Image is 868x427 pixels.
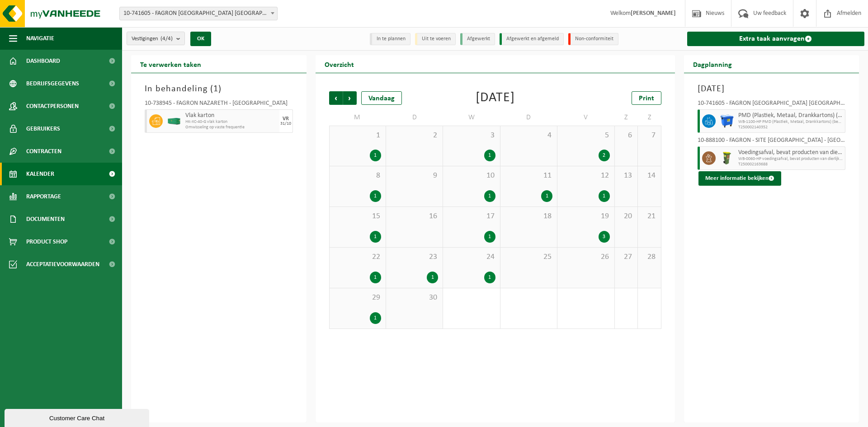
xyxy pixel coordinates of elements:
td: D [386,109,443,126]
span: 13 [619,171,633,181]
span: 30 [391,293,438,303]
span: 23 [391,252,438,262]
div: 31/10 [280,122,291,126]
h3: [DATE] [698,82,846,96]
span: Omwisseling op vaste frequentie [185,125,277,130]
span: 27 [619,252,633,262]
h2: Overzicht [316,55,363,73]
span: 20 [619,211,633,221]
div: 1 [599,190,610,202]
span: Rapportage [26,185,61,208]
div: 3 [599,231,610,243]
div: 10-738945 - FAGRON NAZARETH - [GEOGRAPHIC_DATA] [145,100,293,109]
button: OK [190,32,211,46]
span: Dashboard [26,50,60,72]
span: 1 [213,84,218,94]
span: 10 [448,171,495,181]
span: 8 [334,171,381,181]
li: Non-conformiteit [568,33,618,45]
span: 15 [334,211,381,221]
span: 19 [562,211,609,221]
span: Contactpersonen [26,95,79,117]
span: HK-XC-40-G vlak karton [185,119,277,125]
h2: Te verwerken taken [131,55,210,73]
a: Print [632,91,661,105]
span: Kalender [26,163,54,185]
span: 10-741605 - FAGRON BELGIUM NV - NAZARETH [120,7,277,20]
span: Bedrijfsgegevens [26,72,79,95]
div: 1 [484,150,495,161]
div: 1 [484,231,495,243]
div: Vandaag [361,91,402,105]
span: T250002140352 [738,125,843,130]
span: 26 [562,252,609,262]
td: Z [638,109,661,126]
span: 9 [391,171,438,181]
span: 6 [619,131,633,141]
div: 1 [427,272,438,283]
span: 4 [505,131,552,141]
li: In te plannen [370,33,410,45]
div: VR [283,116,289,122]
span: 7 [642,131,656,141]
iframe: chat widget [5,407,151,427]
span: 10-741605 - FAGRON BELGIUM NV - NAZARETH [119,7,278,20]
span: 2 [391,131,438,141]
li: Afgewerkt en afgemeld [500,33,564,45]
span: Contracten [26,140,61,163]
span: Acceptatievoorwaarden [26,253,99,276]
button: Vestigingen(4/4) [127,32,185,45]
span: WB-0060-HP voedingsafval, bevat producten van dierlijke oors [738,156,843,162]
span: Volgende [343,91,357,105]
div: 1 [484,272,495,283]
span: 5 [562,131,609,141]
span: 12 [562,171,609,181]
img: WB-0060-HPE-GN-50 [720,151,734,165]
span: Vorige [329,91,343,105]
div: 1 [541,190,552,202]
span: Vlak karton [185,112,277,119]
div: 10-741605 - FAGRON [GEOGRAPHIC_DATA] [GEOGRAPHIC_DATA] - [GEOGRAPHIC_DATA] [698,100,846,109]
h3: In behandeling ( ) [145,82,293,96]
span: 16 [391,211,438,221]
li: Uit te voeren [415,33,456,45]
div: 1 [484,190,495,202]
span: 14 [642,171,656,181]
div: 1 [370,272,381,283]
button: Meer informatie bekijken [698,171,781,186]
span: 28 [642,252,656,262]
td: Z [615,109,638,126]
td: M [329,109,386,126]
span: 18 [505,211,552,221]
h2: Dagplanning [684,55,741,73]
div: 10-888100 - FAGRON - SITE [GEOGRAPHIC_DATA] - [GEOGRAPHIC_DATA] [698,137,846,146]
td: D [500,109,557,126]
span: 17 [448,211,495,221]
span: Documenten [26,208,65,230]
span: PMD (Plastiek, Metaal, Drankkartons) (bedrijven) [738,112,843,119]
span: Print [639,95,654,102]
span: 1 [334,131,381,141]
span: 11 [505,171,552,181]
a: Extra taak aanvragen [687,32,865,46]
div: 1 [370,231,381,243]
span: 21 [642,211,656,221]
td: W [443,109,500,126]
span: Gebruikers [26,117,60,140]
span: Product Shop [26,230,67,253]
li: Afgewerkt [460,33,495,45]
div: 2 [599,150,610,161]
span: Vestigingen [132,32,173,46]
span: Voedingsafval, bevat producten van dierlijke oorsprong, onverpakt, categorie 3 [738,149,843,156]
img: HK-XC-40-GN-00 [167,118,181,125]
div: 1 [370,312,381,324]
strong: [PERSON_NAME] [631,10,676,17]
div: 1 [370,150,381,161]
div: 1 [370,190,381,202]
span: 24 [448,252,495,262]
count: (4/4) [160,36,173,42]
td: V [557,109,614,126]
span: 22 [334,252,381,262]
span: Navigatie [26,27,54,50]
